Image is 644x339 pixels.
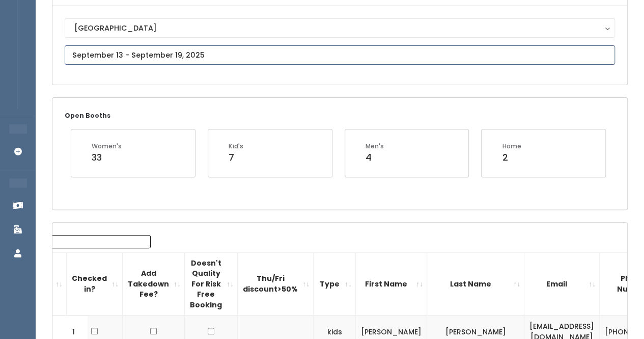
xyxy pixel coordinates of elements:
div: Women's [92,142,122,151]
th: Type: activate to sort column ascending [314,252,356,316]
th: Thu/Fri discount&gt;50%: activate to sort column ascending [238,252,314,316]
th: Doesn't Quality For Risk Free Booking : activate to sort column ascending [185,252,238,316]
th: Checked in?: activate to sort column ascending [67,252,123,316]
th: Email: activate to sort column ascending [524,252,600,316]
th: Last Name: activate to sort column ascending [427,252,524,316]
div: Home [502,142,521,151]
button: [GEOGRAPHIC_DATA] [65,18,615,38]
th: Add Takedown Fee?: activate to sort column ascending [123,252,185,316]
div: 7 [229,151,243,164]
th: First Name: activate to sort column ascending [356,252,427,316]
div: 33 [92,151,122,164]
div: 4 [366,151,384,164]
input: Search: [21,235,151,248]
div: 2 [502,151,521,164]
div: [GEOGRAPHIC_DATA] [74,22,605,34]
small: Open Booths [65,111,110,120]
div: Kid's [229,142,243,151]
input: September 13 - September 19, 2025 [65,45,615,65]
div: Men's [366,142,384,151]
